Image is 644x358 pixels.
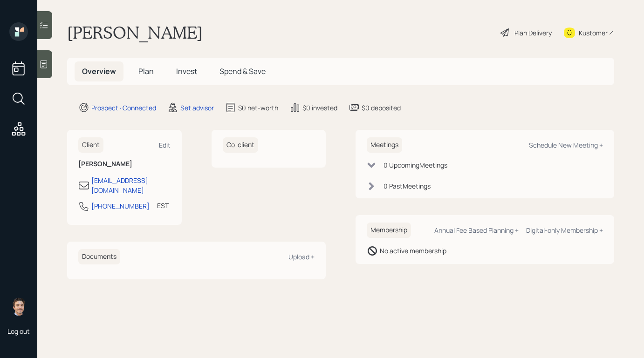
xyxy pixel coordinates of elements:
div: Prospect · Connected [91,103,156,113]
div: Edit [159,141,171,149]
div: Digital-only Membership + [526,226,603,235]
h6: [PERSON_NAME] [78,160,171,168]
div: Plan Delivery [514,28,552,38]
div: [PHONE_NUMBER] [91,201,150,211]
div: $0 deposited [362,103,401,113]
div: Log out [7,327,30,336]
div: 0 Upcoming Meeting s [384,160,447,170]
img: robby-grisanti-headshot.png [9,297,28,316]
span: Spend & Save [219,66,266,76]
span: Invest [176,66,197,76]
div: Annual Fee Based Planning + [434,226,519,235]
div: Upload + [288,252,315,261]
div: Schedule New Meeting + [529,141,603,149]
span: Plan [138,66,154,76]
h6: Co-client [223,137,258,153]
h6: Membership [367,223,411,238]
div: No active membership [380,246,446,256]
div: EST [157,201,169,210]
div: [EMAIL_ADDRESS][DOMAIN_NAME] [91,176,171,195]
div: $0 invested [302,103,337,113]
span: Overview [82,66,116,76]
h6: Client [78,137,103,153]
div: Set advisor [180,103,214,113]
h6: Meetings [367,137,402,153]
h1: [PERSON_NAME] [67,22,203,43]
div: 0 Past Meeting s [384,181,431,191]
div: Kustomer [579,28,608,38]
h6: Documents [78,249,120,264]
div: $0 net-worth [238,103,278,113]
